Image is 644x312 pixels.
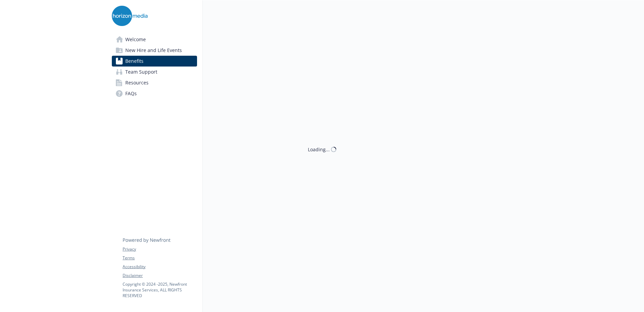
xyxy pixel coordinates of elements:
span: Benefits [125,56,143,67]
a: Benefits [112,56,197,67]
a: Team Support [112,67,197,77]
a: Disclaimer [123,272,197,279]
a: Privacy [123,246,197,252]
a: Resources [112,77,197,88]
p: Copyright © 2024 - 2025 , Newfront Insurance Services, ALL RIGHTS RESERVED [123,281,197,298]
a: Accessibility [123,264,197,270]
a: FAQs [112,88,197,99]
div: Loading... [308,146,330,153]
span: Welcome [125,34,146,45]
a: Terms [123,255,197,261]
a: Welcome [112,34,197,45]
span: Team Support [125,67,157,77]
span: New Hire and Life Events [125,45,182,56]
span: FAQs [125,88,137,99]
a: New Hire and Life Events [112,45,197,56]
span: Resources [125,77,149,88]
